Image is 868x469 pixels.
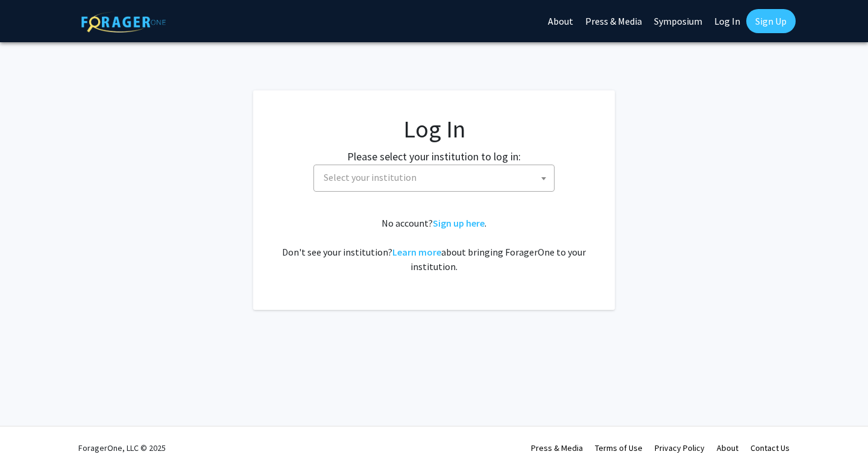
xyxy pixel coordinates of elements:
[319,165,554,190] span: Select your institution
[433,217,485,229] a: Sign up here
[746,9,796,33] a: Sign Up
[277,216,591,274] div: No account? . Don't see your institution? about bringing ForagerOne to your institution.
[78,427,166,469] div: ForagerOne, LLC © 2025
[313,165,555,192] span: Select your institution
[595,442,643,453] a: Terms of Use
[277,115,591,143] h1: Log In
[717,442,738,453] a: About
[392,246,441,258] a: Learn more about bringing ForagerOne to your institution
[324,171,417,183] span: Select your institution
[531,442,583,453] a: Press & Media
[655,442,705,453] a: Privacy Policy
[347,148,521,165] label: Please select your institution to log in:
[81,11,166,33] img: ForagerOne Logo
[750,442,790,453] a: Contact Us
